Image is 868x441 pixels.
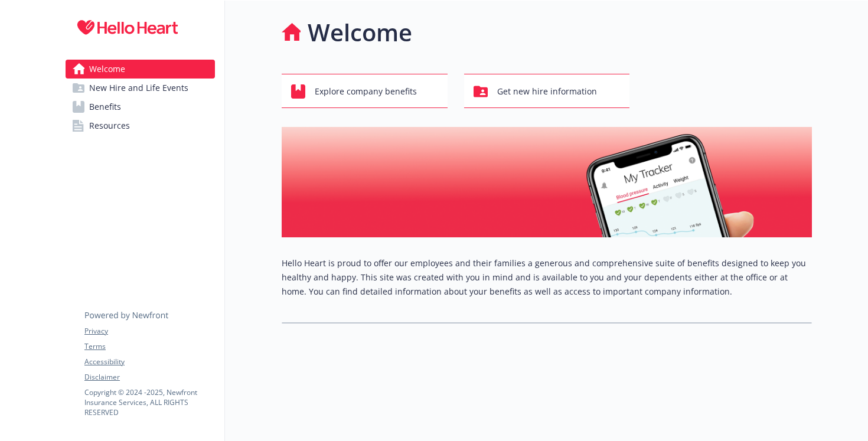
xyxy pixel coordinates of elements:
p: Hello Heart is proud to offer our employees and their families a generous and comprehensive suite... [282,256,812,299]
a: Disclaimer [84,372,214,383]
a: Terms [84,341,214,352]
h1: Welcome [308,15,412,50]
p: Copyright © 2024 - 2025 , Newfront Insurance Services, ALL RIGHTS RESERVED [84,387,214,417]
a: New Hire and Life Events [66,79,215,97]
span: Get new hire information [497,80,597,103]
button: Explore company benefits [282,74,448,108]
a: Accessibility [84,357,214,367]
img: overview page banner [282,127,812,237]
a: Welcome [66,60,215,79]
button: Get new hire information [464,74,630,108]
span: Resources [89,116,130,135]
a: Privacy [84,326,214,337]
a: Resources [66,116,215,135]
span: New Hire and Life Events [89,79,188,97]
span: Welcome [89,60,125,79]
a: Benefits [66,97,215,116]
span: Benefits [89,97,121,116]
span: Explore company benefits [315,80,417,103]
